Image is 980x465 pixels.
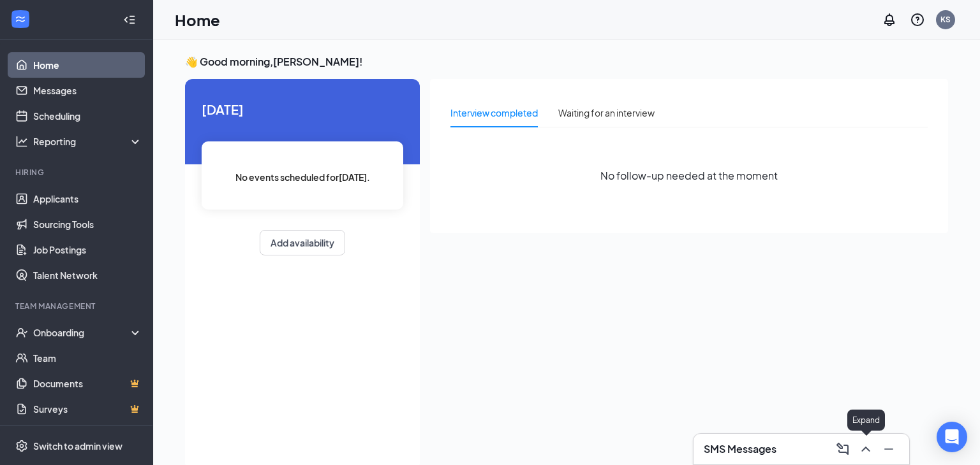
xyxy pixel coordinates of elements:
a: SurveysCrown [33,396,142,422]
div: Hiring [15,167,140,178]
svg: Settings [15,440,28,452]
div: Team Management [15,301,140,311]
h3: SMS Messages [704,442,776,456]
div: Switch to admin view [33,440,122,452]
button: ChevronUp [856,439,876,459]
div: Expand [847,410,885,431]
a: Job Postings [33,237,142,262]
button: Minimize [879,439,899,459]
a: Scheduling [33,103,142,129]
a: Home [33,52,142,78]
span: No events scheduled for [DATE] . [235,170,370,184]
svg: ChevronUp [858,441,873,457]
h3: 👋 Good morning, [PERSON_NAME] ! [185,55,948,69]
svg: ComposeMessage [835,441,850,457]
svg: Minimize [881,441,896,457]
div: KS [940,14,951,25]
div: Open Intercom Messenger [937,422,967,452]
button: Add availability [260,230,345,255]
div: Onboarding [33,326,131,339]
a: Talent Network [33,262,142,288]
div: Waiting for an interview [558,106,655,120]
a: Applicants [33,186,142,211]
button: ComposeMessage [833,439,853,459]
svg: QuestionInfo [910,12,925,27]
a: Messages [33,78,142,103]
a: DocumentsCrown [33,371,142,396]
span: [DATE] [202,99,403,119]
svg: Analysis [15,135,28,148]
h1: Home [175,9,220,31]
svg: UserCheck [15,326,28,339]
svg: WorkstreamLogo [14,13,27,25]
svg: Notifications [882,12,897,27]
a: Team [33,345,142,371]
svg: Collapse [123,13,136,26]
div: Interview completed [450,106,538,120]
a: Sourcing Tools [33,211,142,237]
span: No follow-up needed at the moment [600,168,778,183]
div: Reporting [33,135,143,148]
